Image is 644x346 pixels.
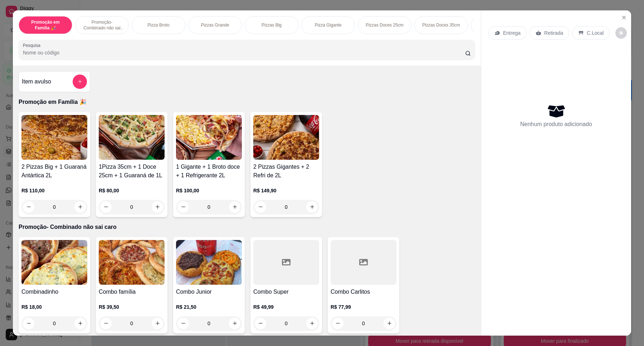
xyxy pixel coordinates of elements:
[253,288,319,296] h4: Combo Super
[21,115,87,160] img: product-image
[21,163,87,180] h4: 2 Pizzas Big + 1 Guaraná Antártica 2L
[73,75,87,89] button: add-separate-item
[99,187,165,194] p: R$ 80,00
[21,240,87,285] img: product-image
[253,115,319,160] img: product-image
[176,163,242,180] h4: 1 Gigante + 1 Broto doce + 1 Refrigerante 2L
[99,303,165,311] p: R$ 39,50
[422,22,460,28] p: Pizzas Doces 35cm
[99,288,165,296] h4: Combo família
[176,115,242,160] img: product-image
[23,49,465,56] input: Pesquisa
[253,187,319,194] p: R$ 149,90
[253,303,319,311] p: R$ 49,99
[99,163,165,180] h4: 1Pizza 35cm + 1 Doce 25cm + 1 Guaraná de 1L
[22,77,51,86] h4: Item avulso
[176,240,242,285] img: product-image
[21,288,87,296] h4: Combinadinho
[315,22,342,28] p: Pizza Gigante
[262,22,282,28] p: Pizzas Big
[615,27,627,39] button: decrease-product-quantity
[176,187,242,194] p: R$ 100,00
[81,19,123,31] p: Promoção- Combinado não sai caro
[618,12,630,23] button: Close
[587,29,604,37] p: C.Local
[21,187,87,194] p: R$ 110,00
[19,98,475,106] p: Promoção em Família 🎉
[520,120,592,129] p: Nenhum produto adicionado
[331,303,396,311] p: R$ 77,99
[19,223,475,231] p: Promoção- Combinado não sai caro
[21,303,87,311] p: R$ 18,00
[99,240,165,285] img: product-image
[23,42,43,48] label: Pesquisa
[176,303,242,311] p: R$ 21,50
[331,288,396,296] h4: Combo Carlitos
[366,22,403,28] p: Pizzas Doces 25cm
[544,29,563,37] p: Retirada
[147,22,169,28] p: Pizza Broto
[25,19,66,31] p: Promoção em Família 🎉
[176,288,242,296] h4: Combo Junior
[253,163,319,180] h4: 2 Pizzas Gigantes + 2 Refri de 2L
[99,115,165,160] img: product-image
[201,22,229,28] p: Pizzas Grande
[503,29,521,37] p: Entrega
